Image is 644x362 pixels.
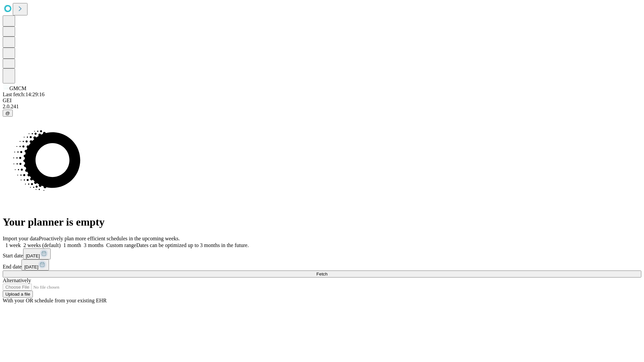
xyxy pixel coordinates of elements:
[5,242,21,248] span: 1 week
[26,253,40,258] span: [DATE]
[9,85,26,91] span: GMCM
[23,242,61,248] span: 2 weeks (default)
[3,98,641,104] div: GEI
[3,259,641,270] div: End date
[3,298,107,303] span: With your OR schedule from your existing EHR
[136,242,249,248] span: Dates can be optimized up to 3 months in the future.
[106,242,136,248] span: Custom range
[3,236,39,241] span: Import your data
[63,242,81,248] span: 1 month
[3,92,45,97] span: Last fetch: 14:29:16
[3,216,641,228] h1: Your planner is empty
[23,248,51,259] button: [DATE]
[3,104,641,110] div: 2.0.241
[3,248,641,259] div: Start date
[84,242,104,248] span: 3 months
[316,271,327,277] span: Fetch
[3,278,31,283] span: Alternatively
[3,110,13,117] button: @
[5,111,10,116] span: @
[3,291,33,298] button: Upload a file
[24,264,38,269] span: [DATE]
[39,236,180,241] span: Proactively plan more efficient schedules in the upcoming weeks.
[3,270,641,278] button: Fetch
[21,259,49,270] button: [DATE]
